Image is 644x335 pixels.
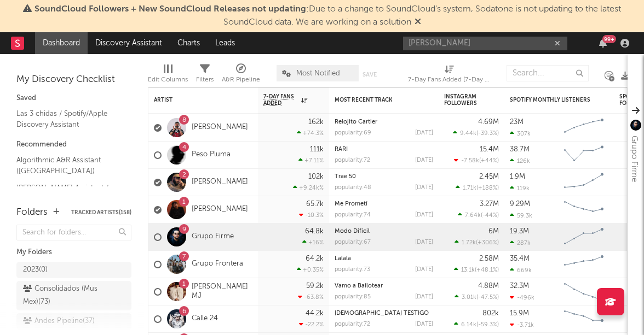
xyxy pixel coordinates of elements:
svg: Chart title [559,114,608,142]
div: Edit Columns [148,60,188,91]
span: 7-Day Fans Added [263,93,298,107]
a: [PERSON_NAME] [192,123,248,132]
a: Relojito Cartier [335,119,377,125]
div: popularity: 48 [335,185,371,191]
span: 9.44k [460,131,476,137]
a: Las 3 chidas / Spotify/Apple Discovery Assistant [16,108,120,130]
span: Most Notified [296,70,340,77]
div: 4.69M [478,119,499,126]
div: My Folders [16,246,131,259]
div: 15.9M [510,310,529,317]
a: Peso Pluma [192,150,231,160]
div: 59.3k [510,212,532,219]
span: Dismiss [415,18,421,27]
div: Recommended [16,138,131,151]
input: Search for folders... [16,225,131,240]
div: 669k [510,267,532,274]
a: [PERSON_NAME] [192,205,248,214]
div: 111k [310,146,324,153]
input: Search... [507,65,589,81]
input: Search for artists [403,37,567,50]
div: 32.3M [510,283,529,290]
span: 1.71k [463,185,476,191]
div: +0.35 % [297,266,324,273]
button: Tracked Artists(158) [71,210,131,215]
div: 7-Day Fans Added (7-Day Fans Added) [408,60,490,91]
span: +44 % [481,158,497,164]
span: 3.01k [462,295,476,301]
div: 4.88M [478,283,499,290]
svg: Chart title [559,142,608,169]
span: : Due to a change to SoundCloud's system, Sodatone is not updating to the latest SoundCloud data.... [34,5,621,27]
a: Consolidados (Mus Mex)(73) [16,281,131,310]
div: Artist [154,97,236,103]
div: [DATE] [415,321,433,327]
div: [DATE] [415,157,433,163]
div: 2023 ( 0 ) [23,263,48,277]
div: 44.2k [306,310,324,317]
span: +48.1 % [476,267,497,273]
a: Vamo a Bailotear [335,283,383,289]
div: Relojito Cartier [335,119,433,125]
div: 59.2k [306,283,324,290]
a: [PERSON_NAME] [192,178,248,187]
span: -59.3 % [478,322,497,328]
div: My Discovery Checklist [16,73,131,86]
div: -22.2 % [299,321,324,328]
div: RARI [335,146,433,152]
div: Andes Pipeline ( 37 ) [23,315,95,328]
div: Modo Difícil [335,228,433,234]
div: ( ) [458,211,499,219]
div: 64.2k [306,255,324,262]
div: 19.3M [510,228,529,235]
div: 1.9M [510,173,525,180]
div: ( ) [454,321,499,328]
div: 15.4M [480,146,499,153]
div: 287k [510,239,531,246]
div: ( ) [453,130,499,137]
div: [DATE] [415,294,433,300]
span: SoundCloud Followers + New SoundCloud Releases not updating [34,5,306,14]
div: Lalala [335,256,433,262]
div: 6M [488,228,499,235]
div: 2.58M [479,255,499,262]
span: +188 % [478,185,497,191]
div: 119k [510,185,530,192]
svg: Chart title [559,278,608,305]
div: 23M [510,119,524,126]
a: Modo Difícil [335,228,370,234]
div: Consolidados (Mus Mex) ( 73 ) [23,283,100,309]
div: +7.11 % [298,157,324,164]
div: A&R Pipeline [222,60,260,91]
div: ( ) [454,266,499,273]
div: -3.71k [510,321,534,328]
div: popularity: 72 [335,157,370,163]
div: 126k [510,157,530,164]
div: 307k [510,130,531,137]
span: 7.64k [465,213,481,219]
a: [DEMOGRAPHIC_DATA] TESTIGO [335,310,429,316]
a: Grupo Frontera [192,260,243,269]
span: -44 % [482,213,497,219]
div: +9.24k % [293,184,324,191]
span: 1.72k [462,240,476,246]
div: 7-Day Fans Added (7-Day Fans Added) [408,73,490,86]
a: [PERSON_NAME] MJ [192,283,252,301]
svg: Chart title [559,224,608,251]
svg: Chart title [559,305,608,333]
a: Discovery Assistant [88,32,170,54]
div: Trae 50 [335,174,433,180]
div: popularity: 74 [335,212,371,218]
a: 2023(0) [16,262,131,278]
div: -10.3 % [299,211,324,219]
span: -7.58k [461,158,479,164]
div: popularity: 69 [335,130,371,136]
div: Spotify Monthly Listeners [510,97,592,103]
span: 13.1k [461,267,475,273]
a: Calle 24 [192,314,218,324]
div: popularity: 85 [335,294,371,300]
a: Grupo Firme [192,232,234,242]
div: [DATE] [415,130,433,136]
div: ( ) [455,239,499,246]
div: 99 + [602,35,616,43]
